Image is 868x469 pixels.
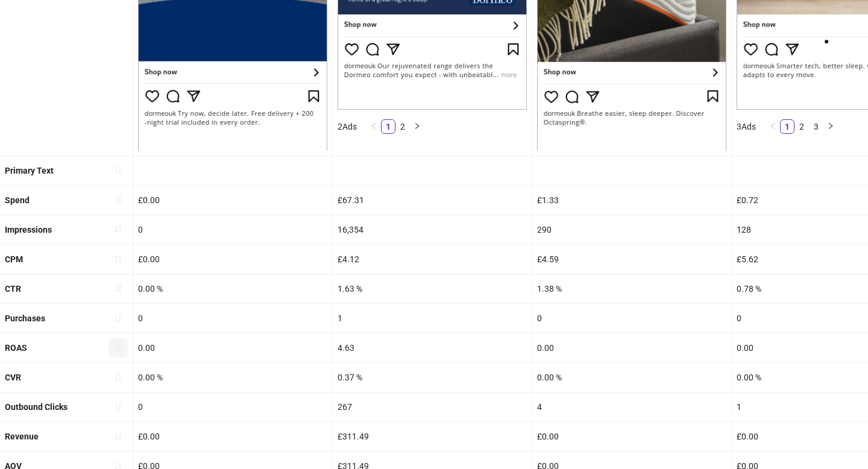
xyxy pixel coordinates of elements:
b: Purchases [5,313,45,323]
div: 4 [532,392,731,421]
span: sort-ascending [114,403,122,411]
button: right [410,119,424,134]
b: Revenue [5,432,39,441]
span: sort-ascending [114,166,122,174]
span: sort-ascending [114,432,122,441]
div: 0.00 [133,333,332,362]
div: £67.31 [333,186,532,215]
div: 0.00 [532,333,731,362]
li: 2 [794,119,809,134]
a: 2 [795,120,808,133]
div: 16,354 [333,215,532,244]
div: £0.00 [133,186,332,215]
b: Spend [5,195,30,205]
div: 0 [133,304,332,333]
div: 0.37 % [333,363,532,392]
span: sort-ascending [114,314,122,323]
span: left [370,122,377,130]
div: 0.00 % [532,363,731,392]
span: right [414,122,421,130]
span: sort-ascending [114,254,122,263]
span: sort-ascending [114,344,122,352]
span: 3 Ads [737,122,756,131]
b: CTR [5,284,21,294]
div: 290 [532,215,731,244]
div: 1.38 % [532,274,731,303]
li: Previous Page [366,119,381,134]
div: £0.00 [532,422,731,451]
div: £4.59 [532,245,731,274]
b: CPM [5,254,23,264]
li: 2 [395,119,410,134]
span: left [769,122,776,130]
b: Impressions [5,225,52,234]
button: left [766,119,780,134]
div: 0.00 % [133,274,332,303]
a: 2 [396,120,409,133]
li: 1 [780,119,794,134]
span: sort-ascending [114,225,122,233]
button: left [366,119,381,134]
span: sort-ascending [114,195,122,204]
button: right [823,119,838,134]
span: sort-ascending [114,284,122,292]
div: 0 [532,304,731,333]
div: £1.33 [532,186,731,215]
b: ROAS [5,343,27,353]
a: 3 [810,120,823,133]
b: Outbound Clicks [5,402,68,412]
b: CVR [5,373,21,382]
div: 0 [133,215,332,244]
div: £0.00 [133,422,332,451]
b: Primary Text [5,166,54,175]
a: 1 [781,120,794,133]
div: 0.00 % [133,363,332,392]
li: Next Page [823,119,838,134]
div: 4.63 [333,333,532,362]
span: right [827,122,834,130]
div: £311.49 [333,422,532,451]
li: Next Page [410,119,424,134]
li: 3 [809,119,823,134]
div: 1.63 % [333,274,532,303]
li: 1 [381,119,395,134]
div: 267 [333,392,532,421]
span: sort-ascending [114,373,122,382]
div: 1 [333,304,532,333]
li: Previous Page [766,119,780,134]
div: £4.12 [333,245,532,274]
div: 0 [133,392,332,421]
span: 2 Ads [338,122,357,131]
div: £0.00 [133,245,332,274]
a: 1 [382,120,395,133]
